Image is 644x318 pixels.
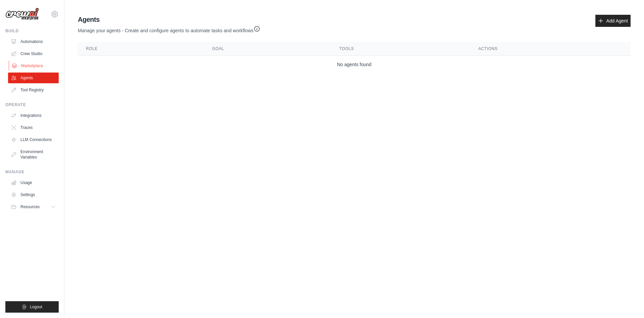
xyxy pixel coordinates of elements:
[8,110,59,121] a: Integrations
[78,56,631,74] td: No agents found
[8,122,59,133] a: Traces
[8,189,59,200] a: Settings
[5,8,39,20] img: Logo
[30,304,42,310] span: Logout
[78,42,204,56] th: Role
[20,204,40,210] span: Resources
[9,60,59,71] a: Marketplace
[470,42,631,56] th: Actions
[331,42,470,56] th: Tools
[8,48,59,59] a: Crew Studio
[8,177,59,188] a: Usage
[595,15,631,27] a: Add Agent
[5,301,59,313] button: Logout
[8,134,59,145] a: LLM Connections
[5,102,59,107] div: Operate
[5,169,59,175] div: Manage
[8,146,59,163] a: Environment Variables
[78,15,260,24] h2: Agents
[8,85,59,95] a: Tool Registry
[8,201,59,212] button: Resources
[8,36,59,47] a: Automations
[78,24,260,34] p: Manage your agents - Create and configure agents to automate tasks and workflows
[5,28,59,34] div: Build
[204,42,331,56] th: Goal
[8,73,59,83] a: Agents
